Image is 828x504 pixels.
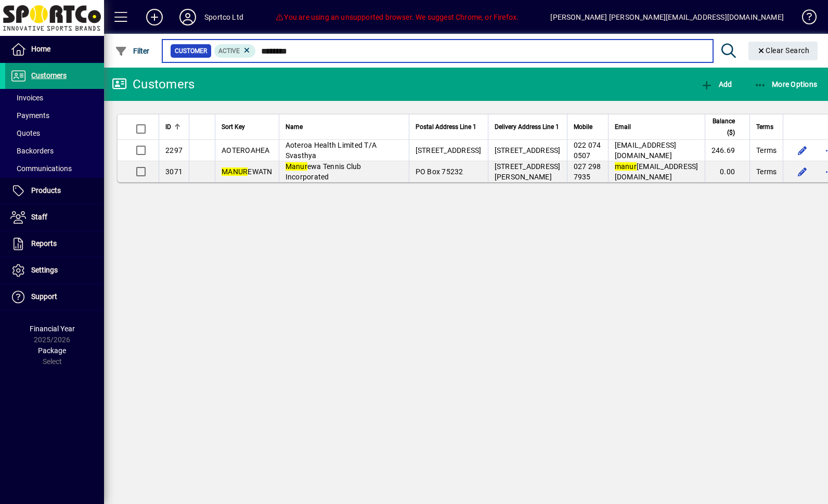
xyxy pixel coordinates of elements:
[31,292,57,301] span: Support
[5,142,104,160] a: Backorders
[5,257,104,283] a: Settings
[5,89,104,107] a: Invoices
[615,121,631,133] span: Email
[794,2,815,36] a: Knowledge Base
[218,47,240,55] span: Active
[495,121,559,133] span: Delivery Address Line 1
[30,325,75,333] span: Financial Year
[416,121,476,133] span: Postal Address Line 1
[416,146,482,154] span: [STREET_ADDRESS]
[757,46,810,55] span: Clear Search
[574,121,602,133] div: Mobile
[165,167,183,176] span: 3071
[10,164,72,173] span: Communications
[495,146,561,154] span: [STREET_ADDRESS]
[31,266,58,274] span: Settings
[165,121,171,133] span: ID
[754,80,818,88] span: More Options
[794,142,810,159] button: Edit
[5,231,104,257] a: Reports
[112,76,195,93] div: Customers
[138,8,171,27] button: Add
[698,75,734,94] button: Add
[10,111,49,120] span: Payments
[615,141,677,160] span: [EMAIL_ADDRESS][DOMAIN_NAME]
[5,36,104,62] a: Home
[286,121,303,133] span: Name
[165,146,183,154] span: 2297
[752,75,820,94] button: More Options
[574,121,592,133] span: Mobile
[615,162,637,171] em: manur
[711,115,735,138] span: Balance ($)
[5,284,104,310] a: Support
[31,71,67,80] span: Customers
[756,121,773,133] span: Terms
[38,346,66,355] span: Package
[31,45,50,53] span: Home
[574,162,601,181] span: 027 298 7935
[286,162,361,181] span: ewa Tennis Club Incorporated
[286,121,403,133] div: Name
[748,42,818,60] button: Clear
[756,166,777,177] span: Terms
[495,162,561,181] span: [STREET_ADDRESS][PERSON_NAME]
[222,121,245,133] span: Sort Key
[10,147,54,155] span: Backorders
[286,162,307,171] em: Manur
[171,8,204,27] button: Profile
[204,9,243,25] div: Sportco Ltd
[705,140,750,161] td: 246.69
[550,9,784,25] div: [PERSON_NAME] [PERSON_NAME][EMAIL_ADDRESS][DOMAIN_NAME]
[275,13,519,21] span: You are using an unsupported browser. We suggest Chrome, or Firefox.
[222,146,270,154] span: AOTEROAHEA
[705,161,750,182] td: 0.00
[165,121,183,133] div: ID
[222,167,273,176] span: EWATN
[5,160,104,177] a: Communications
[222,167,248,176] em: MANUR
[286,141,377,160] span: Aoteroa Health Limited T/A Svasthya
[31,239,57,248] span: Reports
[794,163,810,180] button: Edit
[615,162,698,181] span: [EMAIL_ADDRESS][DOMAIN_NAME]
[10,94,43,102] span: Invoices
[5,178,104,204] a: Products
[31,213,47,221] span: Staff
[701,80,732,88] span: Add
[10,129,40,137] span: Quotes
[31,186,61,195] span: Products
[5,107,104,124] a: Payments
[574,141,601,160] span: 022 074 0507
[175,46,207,56] span: Customer
[214,44,256,58] mat-chip: Activation Status: Active
[615,121,698,133] div: Email
[5,204,104,230] a: Staff
[112,42,152,60] button: Filter
[756,145,777,156] span: Terms
[416,167,463,176] span: PO Box 75232
[711,115,745,138] div: Balance ($)
[115,47,150,55] span: Filter
[5,124,104,142] a: Quotes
